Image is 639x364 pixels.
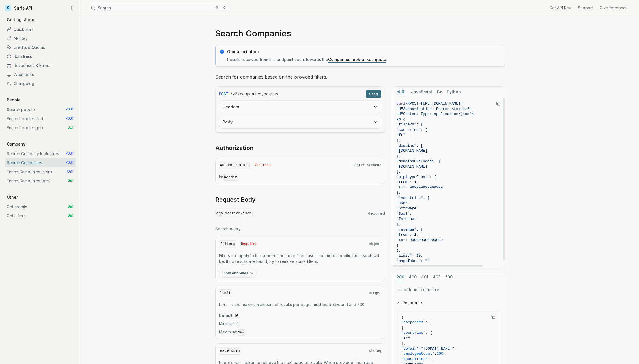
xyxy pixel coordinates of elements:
[68,205,74,209] span: GET
[5,202,76,211] a: Get credits GET
[397,170,401,174] span: ],
[66,170,74,174] span: POST
[397,264,401,268] span: }'
[369,242,381,246] span: object
[219,302,381,307] p: Limit - Is the maximum amount of results per page, must be between 1 and 200
[397,272,404,282] button: 200
[397,122,423,127] span: "filters": {
[219,329,381,335] span: Maximum :
[68,214,74,218] span: GET
[397,154,401,158] span: ],
[397,217,419,221] span: "Internet"
[397,253,423,258] span: "limit": 10,
[445,272,453,282] button: 500
[397,101,405,106] span: curl
[409,272,417,282] button: 400
[219,174,381,180] p: In:
[219,313,381,319] span: Default :
[401,352,434,356] span: "employeeCount"
[5,141,28,147] p: Company
[219,321,381,327] span: Minimum :
[5,52,76,61] a: Rate limits
[254,163,271,168] span: Required
[227,57,501,62] p: Results received from this endpoint count towards the
[5,176,76,185] a: Enrich Companies (get) GET
[428,357,434,361] span: : [
[397,149,430,153] span: "[DOMAIN_NAME]"
[262,91,263,97] span: /
[215,196,255,204] a: Request Body
[401,357,428,361] span: "industries"
[215,210,253,217] code: application/json
[425,331,432,335] span: : [
[469,107,472,111] span: \
[5,70,76,79] a: Webhooks
[236,321,240,327] code: 1
[397,206,421,211] span: "Software",
[472,112,474,116] span: \
[5,211,76,220] a: Get Filters GET
[227,49,501,55] p: Quota limitation
[401,331,426,335] span: "countries"
[5,158,76,167] a: Search Companies POST
[397,117,401,122] span: -d
[397,227,423,232] span: "revenue": {
[215,144,253,152] a: Authorization
[238,91,239,97] span: /
[397,112,401,116] span: -H
[5,194,20,200] p: Other
[411,87,432,97] button: JavaScript
[240,91,261,97] code: companies
[397,191,401,195] span: },
[489,313,498,321] button: Copy Text
[366,90,381,98] button: Send
[421,272,428,282] button: 401
[241,242,257,246] span: Required
[68,125,74,130] span: GET
[421,346,454,351] span: "[DOMAIN_NAME]"
[219,116,381,128] button: Body
[5,114,76,123] a: Enrich People (start) POST
[264,91,278,97] code: search
[5,149,76,158] a: Search Company lookalikes POST
[397,243,399,247] span: }
[219,253,381,264] p: Filters - to apply to the search. The more filters uses, the more specific the search will be. If...
[419,346,421,351] span: :
[219,240,237,248] code: filters
[397,138,401,142] span: ],
[397,212,412,216] span: "SaaS",
[5,105,76,114] a: Search people POST
[436,352,443,356] span: 100
[5,17,39,23] p: Getting started
[397,248,401,253] span: },
[549,5,571,11] a: Get API Key
[219,269,257,278] button: Show Attributes
[5,43,76,52] a: Credits & Quotas
[454,346,457,351] span: ,
[237,329,246,336] code: 200
[66,151,74,156] span: POST
[233,313,240,319] code: 10
[328,57,386,62] a: Companies look-alikes quota
[397,201,410,205] span: "CRM",
[397,287,500,292] p: List of found companies
[367,291,381,296] span: integer
[353,163,381,168] span: Bearer <token>
[600,5,628,11] a: Give feedback
[66,161,74,165] span: POST
[5,167,76,176] a: Enrich Companies (start) POST
[425,320,432,324] span: : [
[401,341,406,345] span: ],
[68,179,74,183] span: GET
[443,352,446,356] span: ,
[397,164,430,169] span: "[DOMAIN_NAME]"
[397,159,441,163] span: "domainsExcluded": [
[66,116,74,121] span: POST
[401,112,472,116] span: "Content-Type: application/json"
[397,238,443,242] span: "to": 999999999999999
[215,73,505,81] p: Search for companies based on the provided filters.
[5,97,23,103] p: People
[401,326,404,330] span: {
[215,226,385,232] p: Search query
[369,349,381,353] span: string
